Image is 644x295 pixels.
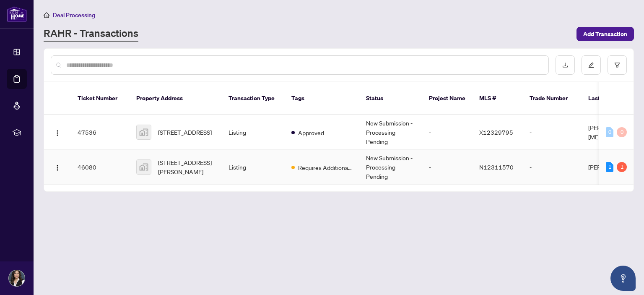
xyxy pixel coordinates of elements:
button: download [556,55,575,75]
div: 0 [617,127,627,137]
span: Deal Processing [53,11,95,19]
span: Requires Additional Docs [298,163,353,172]
img: Profile Icon [9,270,25,286]
th: Status [359,82,422,115]
th: MLS # [473,82,523,115]
span: filter [614,62,620,68]
button: filter [608,55,627,75]
button: Logo [51,160,64,174]
button: Add Transaction [576,27,634,41]
td: - [422,150,473,185]
div: 1 [606,162,613,172]
span: home [44,12,49,18]
span: N12311570 [479,163,514,171]
th: Project Name [422,82,473,115]
button: edit [582,55,601,75]
td: Listing [222,115,285,150]
th: Ticket Number [71,82,130,115]
th: Tags [285,82,359,115]
span: [STREET_ADDRESS] [158,128,212,137]
td: - [422,115,473,150]
img: thumbnail-img [137,125,151,139]
span: [STREET_ADDRESS][PERSON_NAME] [158,158,215,176]
th: Trade Number [523,82,582,115]
th: Transaction Type [222,82,285,115]
td: 47536 [71,115,130,150]
td: - [523,115,582,150]
td: - [523,150,582,185]
td: New Submission - Processing Pending [359,115,422,150]
td: 46080 [71,150,130,185]
img: logo [7,6,27,22]
img: Logo [54,164,61,171]
th: Property Address [130,82,222,115]
img: Logo [54,130,61,136]
img: thumbnail-img [137,160,151,174]
td: New Submission - Processing Pending [359,150,422,185]
a: RAHR - Transactions [44,26,138,42]
td: Listing [222,150,285,185]
button: Open asap [610,266,636,291]
span: X12329795 [479,128,513,136]
button: Logo [51,125,64,139]
div: 1 [617,162,627,172]
span: edit [588,62,594,68]
span: Approved [298,128,324,137]
span: download [562,62,568,68]
div: 0 [606,127,613,137]
span: Add Transaction [583,27,627,41]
